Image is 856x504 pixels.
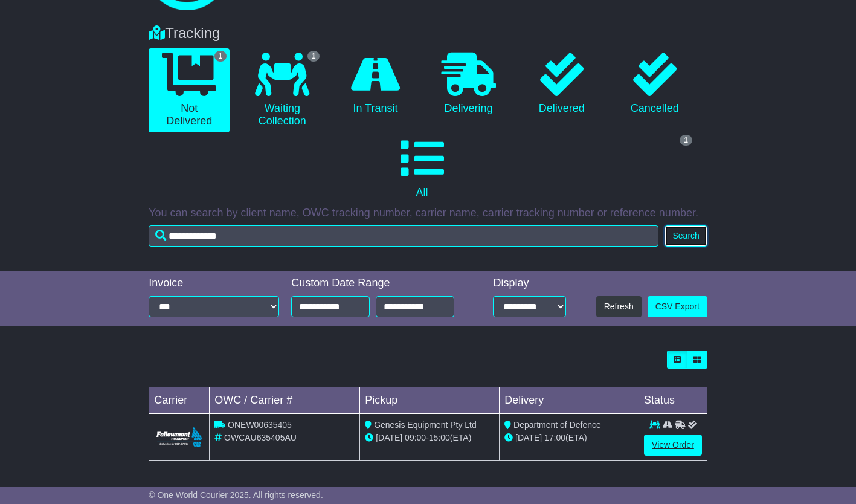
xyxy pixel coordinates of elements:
a: CSV Export [648,296,707,317]
div: Custom Date Range [291,277,469,290]
td: Status [639,387,707,413]
span: [DATE] [515,433,542,442]
div: Invoice [149,277,279,290]
a: View Order [644,435,702,456]
a: Cancelled [614,48,695,120]
a: In Transit [335,48,416,120]
span: Department of Defence [513,420,601,430]
td: Pickup [360,387,500,413]
button: Search [665,225,707,247]
td: Delivery [500,387,639,413]
span: OWCAU635405AU [224,433,297,442]
td: Carrier [149,387,210,413]
img: Followmont_Transport.png [156,427,202,447]
a: 1 All [149,132,695,204]
a: 1 Not Delivered [149,48,230,132]
span: 1 [680,135,692,146]
button: Refresh [596,296,642,317]
span: ONEW00635405 [228,420,292,430]
div: (ETA) [504,431,634,444]
td: OWC / Carrier # [210,387,360,413]
span: 1 [307,51,320,62]
a: Delivered [521,48,602,120]
span: © One World Courier 2025. All rights reserved. [149,490,323,500]
div: Display [493,277,566,290]
a: 1 Waiting Collection [242,48,323,132]
div: Tracking [143,25,713,42]
p: You can search by client name, OWC tracking number, carrier name, carrier tracking number or refe... [149,207,707,220]
span: 1 [214,51,227,62]
span: 17:00 [544,433,565,442]
span: [DATE] [376,433,402,442]
div: - (ETA) [365,431,494,444]
span: 15:00 [429,433,450,442]
a: Delivering [428,48,509,120]
span: Genesis Equipment Pty Ltd [374,420,477,430]
span: 09:00 [405,433,426,442]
